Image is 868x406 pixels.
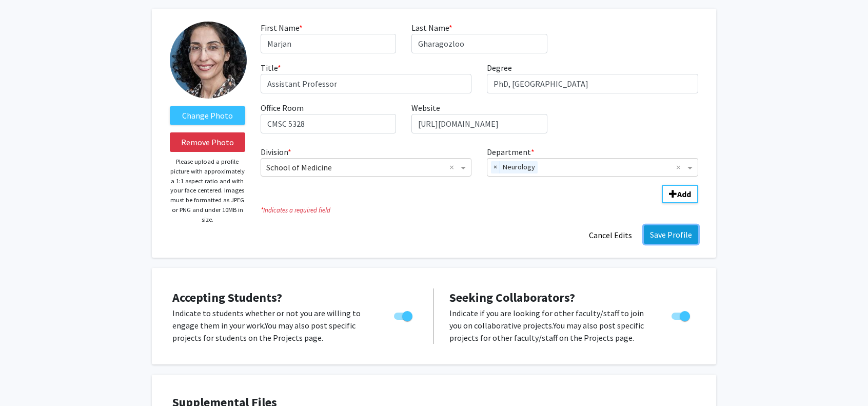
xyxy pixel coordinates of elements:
label: Title [261,62,281,74]
div: Department [479,146,706,177]
iframe: Chat [8,360,44,398]
div: Toggle [667,307,696,322]
div: Toggle [390,307,418,322]
ng-select: Division [261,158,472,177]
button: Save Profile [644,225,698,244]
button: Remove Photo [170,132,245,152]
ng-select: Department [487,158,698,177]
span: Seeking Collaborators? [449,289,575,305]
b: Add [677,189,691,199]
label: Degree [487,62,512,74]
p: Indicate if you are looking for other faculty/staff to join you on collaborative projects. You ma... [449,307,652,344]
button: Add Division/Department [662,185,698,203]
p: Please upload a profile picture with approximately a 1:1 aspect ratio and with your face centered... [170,157,245,224]
label: Office Room [261,102,304,114]
label: Last Name [411,22,452,34]
label: First Name [261,22,303,34]
i: Indicates a required field [261,205,698,215]
img: Profile Picture [170,22,247,99]
span: Clear all [676,161,685,173]
button: Cancel Edits [582,225,639,245]
span: × [491,161,500,173]
label: ChangeProfile Picture [170,106,245,125]
div: Division [253,146,480,177]
span: Clear all [449,161,458,173]
span: Accepting Students? [172,289,282,305]
p: Indicate to students whether or not you are willing to engage them in your work. You may also pos... [172,307,374,344]
span: Neurology [500,161,538,173]
label: Website [411,102,440,114]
